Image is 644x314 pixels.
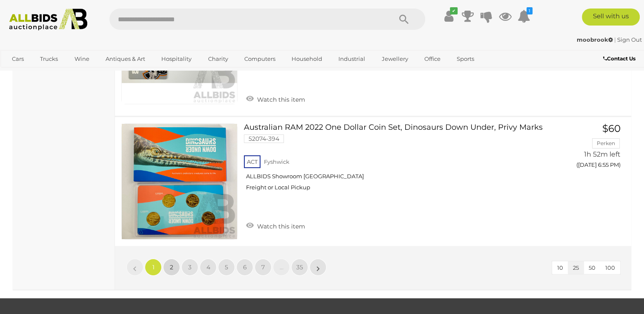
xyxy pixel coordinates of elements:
a: 3 [181,259,198,276]
a: ✔ [443,9,455,24]
a: Australian RAM 2022 One Dollar Coin Set, Dinosaurs Down Under, Privy Marks 52074-394 ACT Fyshwick... [250,123,539,198]
span: 4 [206,263,210,271]
a: 7 [255,259,272,276]
a: » [309,259,326,276]
a: Cars [6,52,29,66]
span: 10 [557,264,563,271]
a: $60 Perken 1h 52m left ([DATE] 6:55 PM) [552,123,623,173]
a: 1 [518,9,530,24]
span: 6 [243,263,247,271]
button: 50 [584,261,601,274]
a: Household [286,52,328,66]
span: 35 [296,263,303,271]
a: 35 [291,259,308,276]
a: Sports [451,52,480,66]
b: Contact Us [603,55,635,62]
img: Allbids.com.au [5,9,92,31]
a: Hospitality [156,52,197,66]
a: Industrial [333,52,371,66]
a: 4 [200,259,217,276]
a: Sign Out [617,36,642,43]
a: 2 [163,259,180,276]
a: Computers [239,52,281,66]
button: 10 [552,261,568,274]
a: 5 [218,259,235,276]
i: 1 [527,7,532,14]
span: 2 [170,263,173,271]
a: 1 [145,259,162,276]
span: 3 [188,263,192,271]
span: | [614,36,616,43]
a: « [126,259,143,276]
a: Trucks [34,52,63,66]
strong: moobrook [577,36,613,43]
button: Search [383,9,425,30]
a: Jewellery [376,52,414,66]
span: $60 [602,123,621,134]
i: ✔ [450,7,458,14]
span: Watch this item [255,223,305,230]
a: Office [419,52,446,66]
a: Antiques & Art [100,52,151,66]
a: Watch this item [244,219,307,232]
a: moobrook [577,36,614,43]
span: 25 [573,264,579,271]
a: Charity [202,52,233,66]
span: Watch this item [255,96,305,103]
span: 100 [605,264,615,271]
a: [GEOGRAPHIC_DATA] [6,66,78,80]
a: Watch this item [244,92,307,105]
a: Contact Us [603,54,638,63]
a: … [273,259,290,276]
span: 7 [261,263,265,271]
button: 25 [568,261,584,274]
span: 50 [589,264,595,271]
span: 5 [225,263,228,271]
a: Wine [69,52,95,66]
a: 6 [236,259,253,276]
a: Sell with us [582,9,640,26]
span: 1 [152,263,155,271]
button: 100 [600,261,620,274]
